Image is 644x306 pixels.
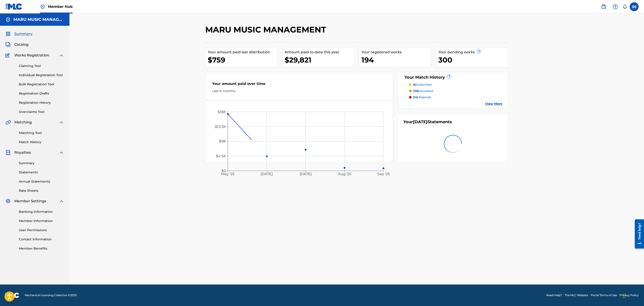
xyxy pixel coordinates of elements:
[5,31,11,37] img: Summary
[13,17,64,22] h5: MARU MUSIC MANAGEMENT
[611,2,620,11] div: Help
[19,100,64,105] a: Registration History
[19,179,64,184] a: Annual Statements
[19,161,64,166] a: Summary
[403,119,452,125] div: Your Statements
[622,4,627,9] div: Notifications
[261,172,273,176] tspan: [DATE]
[630,2,639,11] div: User Menu
[413,83,417,86] span: (6)
[613,4,618,9] img: help
[19,228,64,233] a: User Permissions
[19,82,64,87] a: Bulk Registration Tool
[285,55,354,65] div: $29,821
[5,293,19,298] img: logo
[447,75,451,78] span: ?
[377,172,390,176] tspan: Sep '25
[5,42,11,47] img: Catalog
[40,4,45,9] img: Top Rightsholder
[623,289,626,302] div: Drag
[5,53,11,58] img: Works Registration
[5,198,11,204] img: Member Settings
[361,50,431,55] div: Your registered works
[413,89,433,93] p: accepted
[413,119,428,124] span: [DATE]
[14,198,46,204] span: Member Settings
[25,293,77,297] span: Mechanical Licensing Collective © 2025
[19,209,64,214] a: Banking Information
[338,172,351,176] tspan: Aug '25
[441,132,465,156] img: preloader
[5,3,23,10] img: MLC Logo
[14,31,32,37] span: Summary
[413,95,418,99] span: (34)
[219,139,226,143] tspan: $9K
[413,89,419,93] span: (158)
[208,50,277,55] div: Your amount paid last distribution
[14,150,31,155] span: Royalties
[216,154,226,158] tspan: $4.5K
[19,140,64,144] a: Match History
[19,131,64,135] a: Matching Tool
[544,126,644,306] iframe: Chat Widget
[409,83,503,87] a: (6) submitted
[599,2,608,11] a: Public Search
[5,120,11,125] img: Matching
[212,89,386,93] div: Last 6 months
[215,125,226,129] tspan: $13.5K
[212,81,386,89] div: Your amount paid over time
[19,91,64,96] a: Registration Drafts
[438,55,508,65] div: 300
[285,50,354,55] div: Amount paid to date this year
[19,237,64,242] a: Contact Information
[59,198,64,204] img: expand
[19,64,64,68] a: Claiming Tool
[19,73,64,78] a: Individual Registration Tool
[413,95,431,99] p: rejected
[19,188,64,193] a: Rate Sheets
[218,110,226,114] tspan: $18K
[5,31,32,37] a: SummarySummary
[59,150,64,155] img: expand
[19,110,64,114] a: Overclaims Tool
[205,25,328,35] h2: MARU MUSIC MANAGEMENT
[631,216,644,252] iframe: Resource Center
[14,42,28,47] span: Catalog
[601,4,606,9] img: search
[438,50,508,55] div: Your pending works
[221,169,226,173] tspan: $0
[403,74,503,80] div: Your Match History
[59,120,64,125] img: expand
[413,83,432,87] p: submitted
[14,120,32,125] span: Matching
[221,172,235,176] tspan: May '25
[477,50,481,53] span: ?
[5,17,11,22] img: Accounts
[19,170,64,175] a: Statements
[485,101,502,106] a: View More
[5,150,11,155] img: Royalties
[409,95,503,99] a: (34) rejected
[208,55,277,65] div: $759
[19,219,64,223] a: Member Information
[59,53,64,58] img: expand
[361,55,431,65] div: 194
[14,53,49,58] span: Works Registration
[19,246,64,251] a: Member Benefits
[300,172,312,176] tspan: [DATE]
[409,89,503,93] a: (158) accepted
[5,42,28,47] a: CatalogCatalog
[48,4,73,9] span: Member Hub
